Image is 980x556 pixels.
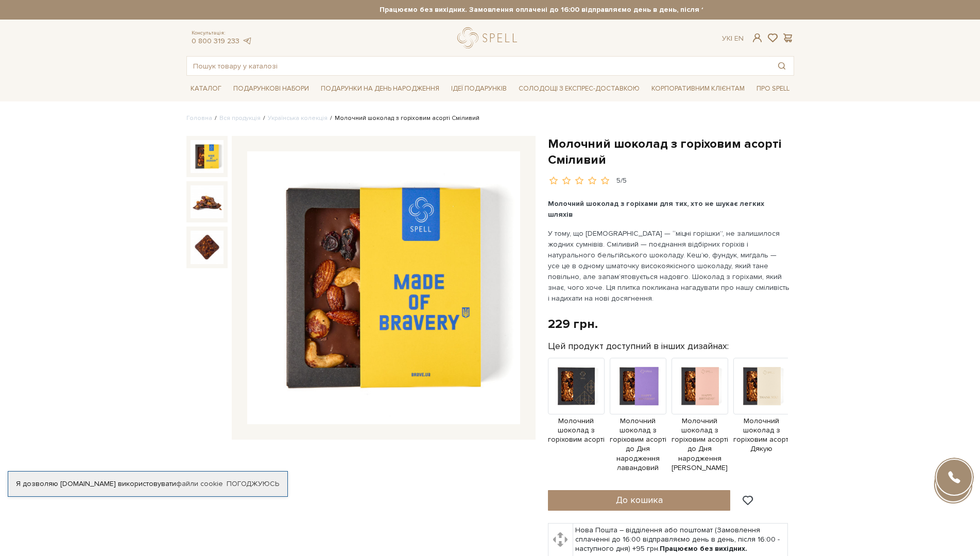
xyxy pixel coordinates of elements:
[733,416,790,454] span: Молочний шоколад з горіховим асорті Дякую
[457,27,522,48] a: logo
[186,114,212,122] a: Головна
[752,81,794,97] span: Про Spell
[191,231,223,264] img: Молочний шоколад з горіховим асорті Сміливий
[242,37,252,45] a: telegram
[187,57,770,75] input: Пошук товару у каталозі
[610,358,666,414] img: Продукт
[548,228,789,304] p: У тому, що [DEMOGRAPHIC_DATA] — “міцні горішки”, не залишилося жодних сумнівів. Сміливий — поєдна...
[734,34,744,43] a: En
[610,416,666,473] span: Молочний шоколад з горіховим асорті до Дня народження лавандовий
[548,416,605,445] span: Молочний шоколад з горіховим асорті
[616,176,627,186] div: 5/5
[186,81,226,97] span: Каталог
[447,81,511,97] span: Ідеї подарунків
[227,479,279,489] a: Погоджуюсь
[722,34,744,43] div: Ук
[660,544,747,553] b: Працюємо без вихідних.
[548,316,598,332] div: 229 грн.
[548,358,605,414] img: Продукт
[176,479,223,488] a: файли cookie
[229,81,313,97] span: Подарункові набори
[219,114,261,122] a: Вся продукція
[191,140,223,173] img: Молочний шоколад з горіховим асорті Сміливий
[548,490,731,511] button: До кошика
[328,114,479,123] li: Молочний шоколад з горіховим асорті Сміливий
[548,340,729,352] label: Цей продукт доступний в інших дизайнах:
[191,185,223,218] img: Молочний шоколад з горіховим асорті Сміливий
[672,358,728,414] img: Продукт
[616,494,663,506] span: До кошика
[672,416,728,473] span: Молочний шоколад з горіховим асорті до Дня народження [PERSON_NAME]
[770,57,794,75] button: Пошук товару у каталозі
[192,37,239,45] a: 0 800 319 233
[610,381,666,473] a: Молочний шоколад з горіховим асорті до Дня народження лавандовий
[548,199,764,219] b: Молочний шоколад з горіхами для тих, хто не шукає легких шляхів
[268,114,328,122] a: Українська колекція
[672,381,728,473] a: Молочний шоколад з горіховим асорті до Дня народження [PERSON_NAME]
[247,151,520,424] img: Молочний шоколад з горіховим асорті Сміливий
[548,381,605,444] a: Молочний шоколад з горіховим асорті
[647,80,749,97] a: Корпоративним клієнтам
[733,381,790,454] a: Молочний шоколад з горіховим асорті Дякую
[548,136,794,168] h1: Молочний шоколад з горіховим асорті Сміливий
[8,479,287,489] div: Я дозволяю [DOMAIN_NAME] використовувати
[514,80,644,97] a: Солодощі з експрес-доставкою
[278,5,885,14] strong: Працюємо без вихідних. Замовлення оплачені до 16:00 відправляємо день в день, після 16:00 - насту...
[731,34,732,43] span: |
[317,81,443,97] span: Подарунки на День народження
[192,30,252,37] span: Консультація:
[733,358,790,414] img: Продукт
